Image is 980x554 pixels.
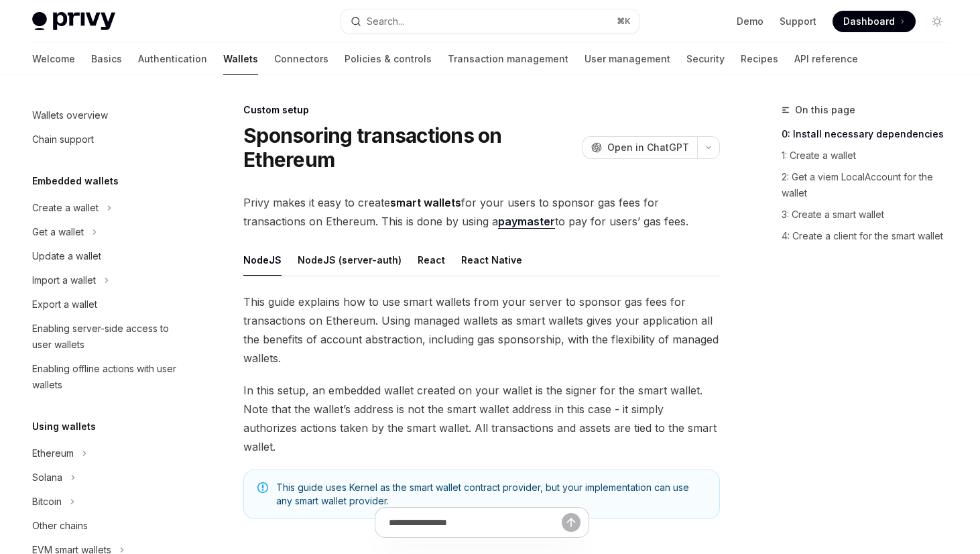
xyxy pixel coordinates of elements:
[32,518,88,534] div: Other chains
[32,296,97,313] div: Export a wallet
[583,136,697,159] button: Open in ChatGPT
[32,107,108,123] div: Wallets overview
[243,193,720,231] span: Privy makes it easy to create for your users to sponsor gas fees for transactions on Ethereum. Th...
[794,43,858,75] a: API reference
[243,292,720,368] span: This guide explains how to use smart wallets from your server to sponsor gas fees for transaction...
[21,357,193,397] a: Enabling offline actions with user wallets
[32,200,99,216] div: Create a wallet
[32,321,185,353] div: Enabling server-side access to user wallets
[243,103,720,117] div: Custom setup
[737,15,763,28] a: Demo
[138,43,207,75] a: Authentication
[91,43,122,75] a: Basics
[341,9,639,34] button: Search...⌘K
[617,16,631,27] span: ⌘ K
[32,445,74,461] div: Ethereum
[21,441,193,465] button: Ethereum
[367,13,404,30] div: Search...
[585,43,670,75] a: User management
[390,196,461,209] strong: smart wallets
[461,244,522,276] button: React Native
[32,131,94,148] div: Chain support
[21,317,193,357] a: Enabling server-side access to user wallets
[418,244,445,276] button: React
[32,12,115,31] img: light logo
[782,225,959,247] a: 4: Create a client for the smart wallet
[448,43,568,75] a: Transaction management
[32,224,84,240] div: Get a wallet
[274,43,328,75] a: Connectors
[686,43,725,75] a: Security
[21,244,193,268] a: Update a wallet
[21,127,193,152] a: Chain support
[782,145,959,166] a: 1: Create a wallet
[257,482,268,493] svg: Note
[843,15,895,28] span: Dashboard
[243,123,577,172] h1: Sponsoring transactions on Ethereum
[926,11,948,32] button: Toggle dark mode
[21,103,193,127] a: Wallets overview
[32,361,185,393] div: Enabling offline actions with user wallets
[32,469,62,486] div: Solana
[607,141,689,154] span: Open in ChatGPT
[562,513,580,532] button: Send message
[21,514,193,538] a: Other chains
[243,244,282,276] button: NodeJS
[298,244,402,276] button: NodeJS (server-auth)
[21,292,193,317] a: Export a wallet
[780,15,816,28] a: Support
[32,494,62,510] div: Bitcoin
[21,465,193,490] button: Solana
[782,166,959,204] a: 2: Get a viem LocalAccount for the wallet
[21,196,193,220] button: Create a wallet
[498,215,555,229] a: paymaster
[21,220,193,244] button: Get a wallet
[276,481,706,508] span: This guide uses Kernel as the smart wallet contract provider, but your implementation can use any...
[223,43,258,75] a: Wallets
[389,508,562,537] input: Ask a question...
[741,43,778,75] a: Recipes
[782,123,959,145] a: 0: Install necessary dependencies
[21,490,193,514] button: Bitcoin
[32,173,119,189] h5: Embedded wallets
[243,381,720,456] span: In this setup, an embedded wallet created on your wallet is the signer for the smart wallet. Note...
[32,43,75,75] a: Welcome
[345,43,432,75] a: Policies & controls
[32,419,96,435] h5: Using wallets
[32,248,101,264] div: Update a wallet
[21,268,193,292] button: Import a wallet
[833,11,916,32] a: Dashboard
[32,272,96,288] div: Import a wallet
[782,204,959,225] a: 3: Create a smart wallet
[795,102,855,118] span: On this page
